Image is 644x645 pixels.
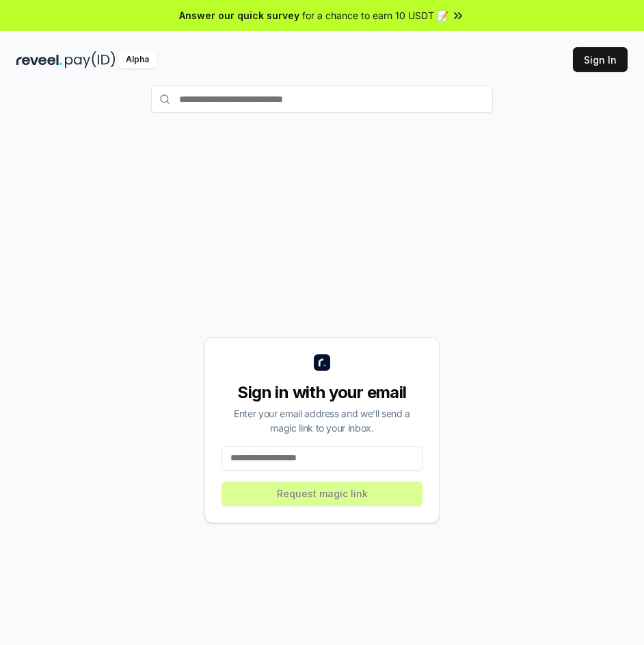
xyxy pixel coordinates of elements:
[179,8,299,23] span: Answer our quick survey
[16,51,62,68] img: reveel_dark
[573,47,628,72] button: Sign In
[222,382,422,404] div: Sign in with your email
[65,51,116,68] img: pay_id
[118,51,157,68] div: Alpha
[314,354,330,371] img: logo_small
[222,406,422,435] div: Enter your email address and we’ll send a magic link to your inbox.
[302,8,448,23] span: for a chance to earn 10 USDT 📝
